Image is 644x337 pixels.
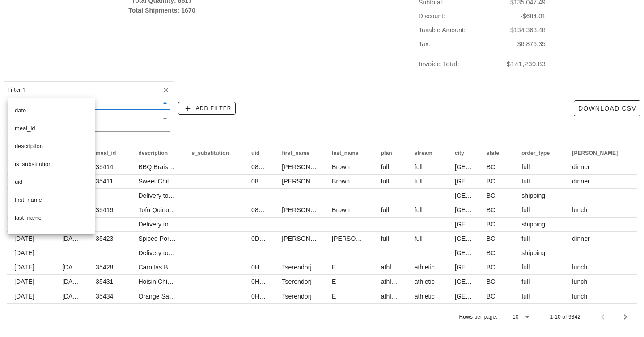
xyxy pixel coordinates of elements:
[487,192,496,199] span: BC
[565,146,633,160] th: tod: Not sorted. Activate to sort ascending.
[15,107,88,114] div: date
[138,278,196,285] span: Hoisin Chicken Bowl
[487,206,496,213] span: BC
[381,293,401,300] span: athletic
[275,146,325,160] th: first_name: Not sorted. Activate to sort ascending.
[14,293,34,300] span: [DATE]
[332,264,336,271] span: E
[487,249,496,256] span: BC
[282,278,311,285] span: Tserendorj
[381,278,401,285] span: athletic
[183,146,244,160] th: is_substitution: Not sorted. Activate to sort ascending.
[407,146,448,160] th: stream: Not sorted. Activate to sort ascending.
[8,98,170,110] div: [PERSON_NAME]
[282,293,311,300] span: Tserendorj
[138,264,198,271] span: Carnitas Burrito Bowl
[332,163,350,171] span: Brown
[96,278,113,285] span: 35431
[455,235,521,242] span: [GEOGRAPHIC_DATA]
[138,150,168,156] span: description
[448,146,479,160] th: city: Not sorted. Activate to sort ascending.
[521,221,545,228] span: shipping
[381,264,401,271] span: athletic
[513,313,518,321] div: 10
[138,235,230,242] span: Spiced Pork Chops & Lentil Chili
[455,150,464,156] span: city
[332,178,350,185] span: Brown
[332,235,384,242] span: [PERSON_NAME]
[138,249,266,256] span: Delivery to [GEOGRAPHIC_DATA] (V5Y0G8)
[487,264,496,271] span: BC
[521,192,545,199] span: shipping
[572,150,618,156] span: [PERSON_NAME]
[251,163,347,171] span: 08HtNpkyZMdaNfog0j35Lis5a8L2
[415,293,435,300] span: athletic
[62,235,82,242] span: [DATE]
[96,206,113,213] span: 35419
[62,278,82,285] span: [DATE]
[578,105,636,112] span: Download CSV
[415,163,423,171] span: full
[487,278,496,285] span: BC
[282,163,334,171] span: [PERSON_NAME]
[455,264,521,271] span: [GEOGRAPHIC_DATA]
[282,206,334,213] span: [PERSON_NAME]
[513,310,533,324] div: 10Rows per page:
[282,150,309,156] span: first_name
[332,150,359,156] span: last_name
[572,206,587,213] span: lunch
[572,163,590,171] span: dinner
[415,264,435,271] span: athletic
[521,11,546,21] span: -$684.01
[487,235,496,242] span: BC
[419,39,430,49] span: Tax:
[15,125,88,132] div: meal_id
[7,5,317,15] div: Total Shipments: 1670
[415,150,432,156] span: stream
[415,278,435,285] span: athletic
[521,278,530,285] span: full
[455,278,521,285] span: [GEOGRAPHIC_DATA]
[572,278,587,285] span: lunch
[381,178,389,185] span: full
[332,293,336,300] span: E
[96,293,113,300] span: 35434
[415,235,423,242] span: full
[96,150,116,156] span: meal_id
[374,146,407,160] th: plan: Not sorted. Activate to sort ascending.
[521,293,530,300] span: full
[617,309,633,325] button: Next page
[381,150,392,156] span: plan
[572,178,590,185] span: dinner
[487,150,500,156] span: state
[251,150,259,156] span: uid
[572,293,587,300] span: lunch
[251,264,347,271] span: 0HxFAvH1LVSNjrgjkipQdPrWnjA3
[521,264,530,271] span: full
[178,102,236,115] button: Add Filter
[325,146,374,160] th: last_name: Not sorted. Activate to sort ascending.
[138,178,274,185] span: Sweet Chili Chicken Thighs with Potato Wedges
[14,264,34,271] span: [DATE]
[487,163,496,171] span: BC
[251,178,347,185] span: 08HtNpkyZMdaNfog0j35Lis5a8L2
[138,221,268,228] span: Delivery to [GEOGRAPHIC_DATA] (V5N 1R4)
[251,235,354,242] span: 0Deiml0YcsepeSXGQksxdCxGb0e2
[15,214,88,222] div: last_name
[15,232,88,239] div: plan
[521,163,530,171] span: full
[332,206,350,213] span: Brown
[415,178,423,185] span: full
[521,206,530,213] span: full
[62,293,82,300] span: [DATE]
[15,161,88,168] div: is_substitution
[459,304,533,330] div: Rows per page:
[282,264,311,271] span: Tserendorj
[550,313,580,321] div: 1-10 of 9342
[487,293,496,300] span: BC
[96,178,113,185] span: 35411
[381,206,389,213] span: full
[521,150,550,156] span: order_type
[244,146,275,160] th: uid: Not sorted. Activate to sort ascending.
[96,264,113,271] span: 35428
